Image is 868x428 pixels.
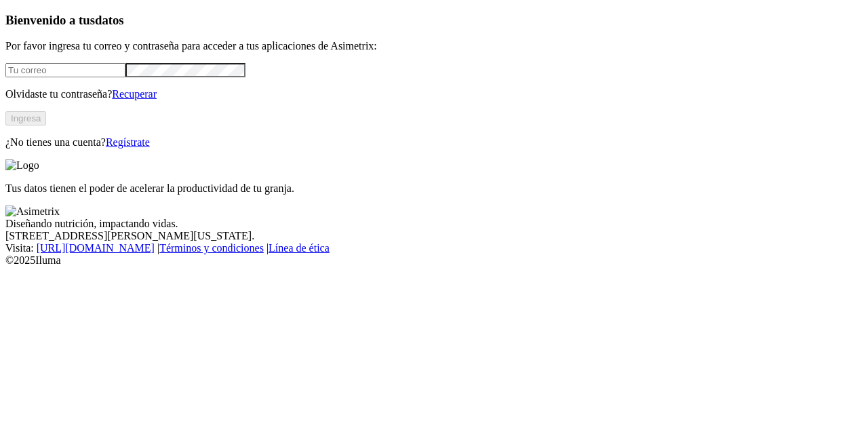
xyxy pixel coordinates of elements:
img: Asimetrix [5,206,60,218]
a: Términos y condiciones [159,242,264,254]
div: Visita : | | [5,242,863,254]
p: Tus datos tienen el poder de acelerar la productividad de tu granja. [5,182,863,195]
p: ¿No tienes una cuenta? [5,136,863,149]
div: [STREET_ADDRESS][PERSON_NAME][US_STATE]. [5,230,863,242]
a: Recuperar [112,88,157,100]
div: Diseñando nutrición, impactando vidas. [5,218,863,230]
a: Regístrate [106,136,150,148]
p: Olvidaste tu contraseña? [5,88,863,100]
h3: Bienvenido a tus [5,13,863,28]
button: Ingresa [5,111,46,125]
div: © 2025 Iluma [5,254,863,267]
input: Tu correo [5,63,125,77]
a: [URL][DOMAIN_NAME] [37,242,155,254]
p: Por favor ingresa tu correo y contraseña para acceder a tus aplicaciones de Asimetrix: [5,40,863,52]
img: Logo [5,159,39,172]
span: datos [95,13,124,27]
a: Línea de ética [269,242,330,254]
